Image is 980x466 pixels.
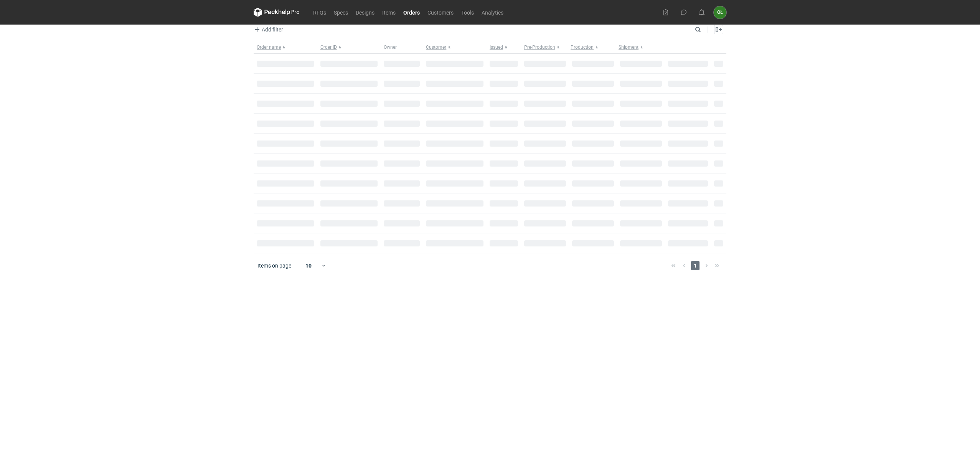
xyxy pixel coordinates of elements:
button: Production [569,41,617,53]
span: Issued [490,44,503,50]
button: Add filter [252,25,284,34]
div: Olga Łopatowicz [714,6,726,19]
a: Customers [424,8,457,17]
a: Analytics [478,8,507,17]
span: 1 [691,261,700,270]
button: Customer [423,41,487,53]
span: Production [571,44,594,50]
button: Issued [487,41,521,53]
span: Order ID [320,44,337,50]
span: Customer [426,44,446,50]
button: Pre-Production [521,41,569,53]
input: Search [693,25,718,34]
span: Shipment [619,44,638,50]
span: Pre-Production [524,44,555,50]
span: Items on page [257,262,291,269]
button: Order name [254,41,317,53]
a: Tools [457,8,478,17]
span: Owner [384,44,397,50]
a: Designs [352,8,378,17]
a: Specs [330,8,352,17]
div: 10 [296,260,321,271]
button: OŁ [714,6,726,19]
a: Items [378,8,399,17]
button: Shipment [617,41,665,53]
svg: Packhelp Pro [254,8,300,17]
span: Order name [257,44,281,50]
span: Add filter [252,25,283,34]
a: RFQs [309,8,330,17]
button: Order ID [317,41,381,53]
a: Orders [399,8,424,17]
